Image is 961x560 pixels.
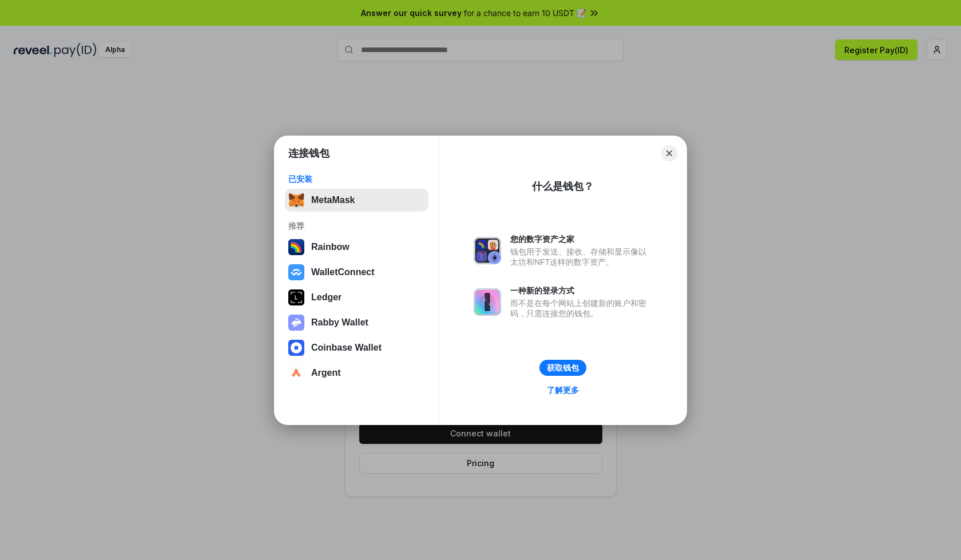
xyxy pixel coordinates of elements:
[540,383,586,398] a: 了解更多
[285,311,428,334] button: Rabby Wallet
[288,264,304,280] img: svg+xml,%3Csvg%20width%3D%2228%22%20height%3D%2228%22%20viewBox%3D%220%200%2028%2028%22%20fill%3D...
[311,343,382,353] div: Coinbase Wallet
[288,340,304,356] img: svg+xml,%3Csvg%20width%3D%2228%22%20height%3D%2228%22%20viewBox%3D%220%200%2028%2028%22%20fill%3D...
[288,239,304,255] img: svg+xml,%3Csvg%20width%3D%22120%22%20height%3D%22120%22%20viewBox%3D%220%200%20120%20120%22%20fil...
[547,385,579,395] div: 了解更多
[311,292,341,303] div: Ledger
[285,236,428,259] button: Rainbow
[311,317,368,328] div: Rabby Wallet
[285,189,428,212] button: MetaMask
[510,285,652,296] div: 一种新的登录方式
[285,336,428,359] button: Coinbase Wallet
[547,363,579,373] div: 获取钱包
[661,145,677,161] button: Close
[285,286,428,309] button: Ledger
[539,360,586,376] button: 获取钱包
[474,237,501,264] img: svg+xml,%3Csvg%20xmlns%3D%22http%3A%2F%2Fwww.w3.org%2F2000%2Fsvg%22%20fill%3D%22none%22%20viewBox...
[510,234,652,244] div: 您的数字资产之家
[311,195,355,205] div: MetaMask
[311,267,375,277] div: WalletConnect
[532,180,594,193] div: 什么是钱包？
[311,242,350,252] div: Rainbow
[510,247,652,267] div: 钱包用于发送、接收、存储和显示像以太坊和NFT这样的数字资产。
[311,368,341,378] div: Argent
[510,298,652,319] div: 而不是在每个网站上创建新的账户和密码，只需连接您的钱包。
[288,221,425,231] div: 推荐
[285,362,428,384] button: Argent
[288,174,425,184] div: 已安装
[288,289,304,305] img: svg+xml,%3Csvg%20xmlns%3D%22http%3A%2F%2Fwww.w3.org%2F2000%2Fsvg%22%20width%3D%2228%22%20height%3...
[288,315,304,331] img: svg+xml,%3Csvg%20xmlns%3D%22http%3A%2F%2Fwww.w3.org%2F2000%2Fsvg%22%20fill%3D%22none%22%20viewBox...
[288,365,304,381] img: svg+xml,%3Csvg%20width%3D%2228%22%20height%3D%2228%22%20viewBox%3D%220%200%2028%2028%22%20fill%3D...
[285,261,428,284] button: WalletConnect
[474,288,501,316] img: svg+xml,%3Csvg%20xmlns%3D%22http%3A%2F%2Fwww.w3.org%2F2000%2Fsvg%22%20fill%3D%22none%22%20viewBox...
[288,146,329,160] h1: 连接钱包
[288,192,304,208] img: svg+xml,%3Csvg%20fill%3D%22none%22%20height%3D%2233%22%20viewBox%3D%220%200%2035%2033%22%20width%...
